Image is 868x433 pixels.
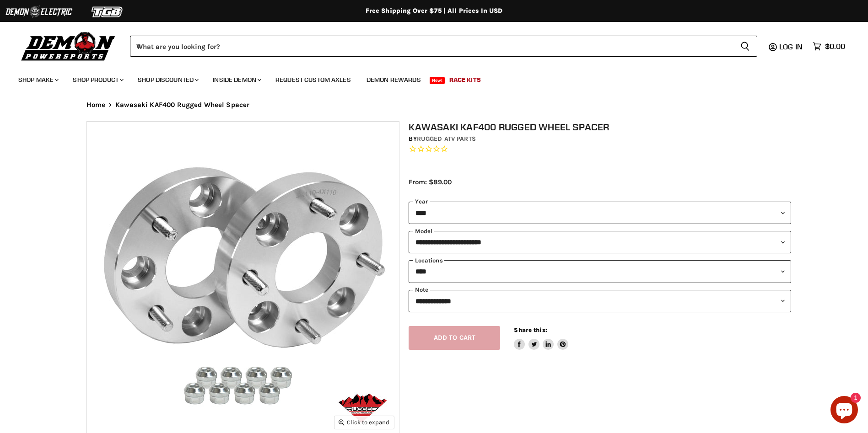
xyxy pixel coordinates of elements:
[409,290,791,312] select: keys
[130,36,757,57] form: Product
[417,135,476,143] a: Rugged ATV Parts
[11,70,64,89] a: Shop Make
[73,3,142,21] img: TGB Logo 2
[825,42,845,51] span: $0.00
[5,3,73,21] img: Demon Electric Logo 2
[409,231,791,253] select: modal-name
[11,67,843,89] ul: Main menu
[409,121,791,133] h1: Kawasaki KAF400 Rugged Wheel Spacer
[131,70,204,89] a: Shop Discounted
[86,101,106,109] a: Home
[339,419,389,426] span: Click to expand
[409,134,791,144] div: by
[360,70,428,89] a: Demon Rewards
[130,36,733,57] input: When autocomplete results are available use up and down arrows to review and enter to select
[808,40,850,53] a: $0.00
[828,396,861,426] inbox-online-store-chat: Shopify online store chat
[334,416,394,428] button: Click to expand
[115,101,249,109] span: Kawasaki KAF400 Rugged Wheel Spacer
[733,36,757,57] button: Search
[514,326,547,333] span: Share this:
[409,178,452,186] span: From: $89.00
[68,7,800,15] div: Free Shipping Over $75 | All Prices In USD
[409,202,791,224] select: year
[775,43,808,51] a: Log in
[18,30,119,62] img: Demon Powersports
[430,77,445,84] span: New!
[442,70,488,89] a: Race Kits
[269,70,358,89] a: Request Custom Axles
[68,101,800,109] nav: Breadcrumbs
[409,144,791,154] span: Rated 0.0 out of 5 stars 0 reviews
[206,70,267,89] a: Inside Demon
[66,70,129,89] a: Shop Product
[514,326,568,350] aside: Share this:
[409,260,791,283] select: keys
[779,42,803,51] span: Log in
